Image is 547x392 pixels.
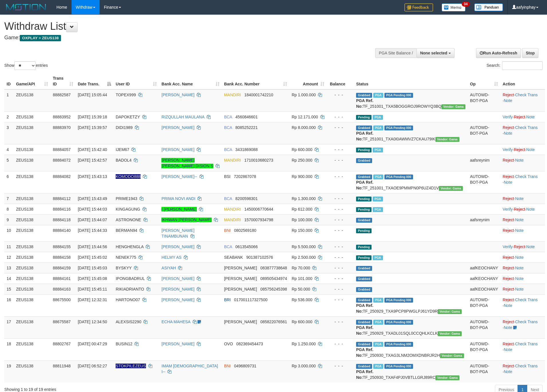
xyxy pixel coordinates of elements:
a: [PERSON_NAME] [161,125,194,130]
a: Note [515,228,524,233]
a: Run Auto-Refresh [476,48,521,58]
span: Copy 089505434974 to clipboard [260,276,287,281]
td: aafsreynim [468,214,500,225]
span: Marked by aafpengsreynich [373,148,383,152]
span: [DATE] 15:42:40 [78,147,107,152]
td: ZEUS138 [14,155,50,171]
div: - - - [329,157,351,163]
div: - - - [329,286,351,292]
span: 88675500 [53,297,70,302]
span: 88884159 [53,266,70,270]
span: [DATE] 15:44:07 [78,217,107,222]
span: Pending [356,115,372,120]
td: ZEUS138 [14,144,50,155]
span: PGA Pending [384,175,413,179]
td: AUTOWD-BOT-PGA [468,122,500,144]
span: Rp 600.000 [292,147,312,152]
span: [DATE] 15:44:33 [78,228,107,233]
a: [PERSON_NAME] [161,93,194,97]
a: Stop [522,48,538,58]
a: Reject [503,266,514,270]
td: 3 [4,122,14,144]
span: [PERSON_NAME] [224,276,257,281]
span: BCA [224,196,232,201]
span: Rp 900.000 [292,174,312,179]
span: Rp 5.500.000 [292,244,316,249]
b: PGA Ref. No: [356,98,373,109]
td: 7 [4,193,14,204]
td: aafKEOCHANY [468,262,500,273]
span: PGA Pending [384,93,413,98]
span: Rp 150.000 [292,228,312,233]
td: 11 [4,241,14,252]
h1: Withdraw List [4,21,359,32]
div: - - - [329,254,351,260]
span: KINGAGUNG [116,207,140,211]
a: Reject [503,320,514,324]
span: Grabbed [356,287,372,292]
div: - - - [329,206,351,212]
span: [DATE] 15:39:57 [78,125,107,130]
th: Op: activate to sort column ascending [468,73,500,89]
td: 5 [4,155,14,171]
span: Rp 250.000 [292,158,312,162]
span: BCA [224,125,232,130]
span: Copy 1840001742210 to clipboard [244,93,273,97]
span: MANDIRI [224,207,241,211]
a: I [PERSON_NAME] [161,207,197,211]
span: Marked by aafanarl [373,255,383,260]
span: Copy 901387102576 to clipboard [246,255,273,260]
td: aafKEOCHANY [468,273,500,284]
a: Note [526,244,535,249]
a: Note [504,180,512,185]
td: AUTOWD-BOT-PGA [468,171,500,193]
h4: Game: [4,35,359,41]
span: Grabbed [356,158,372,163]
a: RIZQULLAH MAULANA [161,115,204,119]
span: RIKIADRIANTO [116,287,144,291]
img: MOTION_logo.png [4,3,48,11]
span: 34 [462,1,469,7]
div: - - - [329,147,351,152]
td: ZEUS138 [14,294,50,316]
span: TOPEX999 [116,93,136,97]
td: 4 [4,144,14,155]
th: Trans ID: activate to sort column ascending [50,73,75,89]
span: 88884161 [53,276,70,281]
span: Marked by aafpengsreynich [373,126,383,130]
span: BADOL4 [116,158,131,162]
span: Copy 1450006770644 to clipboard [244,207,273,211]
a: ECHA MAHESA [161,320,190,324]
span: Grabbed [356,175,372,179]
a: [PERSON_NAME] [161,244,194,249]
a: Note [515,217,524,222]
td: · · [500,89,545,112]
th: Amount: activate to sort column ascending [289,73,327,89]
a: Note [504,98,512,103]
a: [PERSON_NAME] [161,342,194,346]
div: - - - [329,174,351,179]
a: Verify [503,207,513,211]
a: Reject [514,147,525,152]
td: · [500,214,545,225]
span: DIDI1989 [116,125,133,130]
td: ZEUS138 [14,273,50,284]
a: Reject [503,228,514,233]
a: Note [515,287,524,291]
span: BCA [224,115,232,119]
span: Copy 8200598301 to clipboard [235,196,258,201]
a: Note [515,196,524,201]
th: Date Trans.: activate to sort column descending [76,73,114,89]
span: [DATE] 15:39:18 [78,115,107,119]
a: Reject [503,255,514,260]
td: ZEUS138 [14,241,50,252]
span: HENGHENGLA [116,244,143,249]
a: Reject [503,174,514,179]
a: PRIMA NOVI ANDI [161,196,195,201]
a: Check Trans [515,297,538,302]
span: 88883970 [53,125,70,130]
span: Pending [356,207,372,212]
td: 13 [4,262,14,273]
a: Note [504,303,512,308]
td: ZEUS138 [14,284,50,294]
